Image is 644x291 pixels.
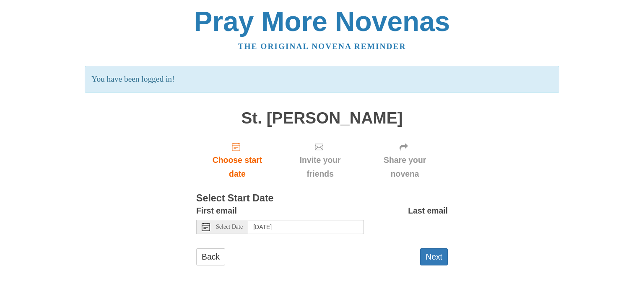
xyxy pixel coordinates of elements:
[362,135,448,185] div: Click "Next" to confirm your start date first.
[420,248,448,265] button: Next
[196,109,448,127] h1: St. [PERSON_NAME]
[408,204,448,218] label: Last email
[196,248,225,265] a: Back
[196,193,448,204] h3: Select Start Date
[194,6,450,37] a: Pray More Novenas
[196,135,278,185] a: Choose start date
[287,153,353,181] span: Invite your friends
[278,135,362,185] div: Click "Next" to confirm your start date first.
[205,153,270,181] span: Choose start date
[196,204,237,218] label: First email
[216,224,243,230] span: Select Date
[370,153,439,181] span: Share your novena
[238,42,406,51] a: The original novena reminder
[85,66,559,93] p: You have been logged in!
